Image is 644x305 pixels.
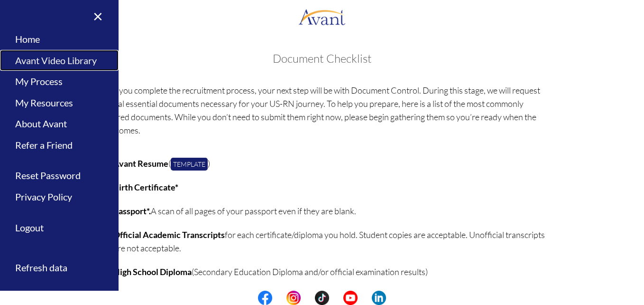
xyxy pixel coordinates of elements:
h3: Document Checklist [9,52,635,65]
img: tt.png [315,291,329,305]
img: blank.png [301,291,315,305]
p: A scan of all pages of your passport even if they are blank. [113,204,546,218]
img: in.png [286,291,301,305]
img: logo.png [298,2,346,31]
p: Once you complete the recruitment process, your next step will be with Document Control. During t... [98,84,546,137]
img: yt.png [343,291,358,305]
b: High School Diploma [113,267,192,277]
p: for each certificate/diploma you hold. Student copies are acceptable. Unofficial transcripts are ... [113,228,546,255]
p: (Secondary Education Diploma and/or official examination results) [113,265,546,278]
a: Template [171,158,208,171]
b: Birth Certificate* [113,182,178,192]
b: Official Academic Transcripts [113,229,225,240]
img: li.png [372,291,386,305]
p: ( ) [113,157,546,170]
img: blank.png [272,291,286,305]
img: blank.png [329,291,343,305]
b: Avant Resume [113,158,168,169]
img: blank.png [358,291,372,305]
img: fb.png [258,291,272,305]
b: Passport*. [113,206,151,216]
